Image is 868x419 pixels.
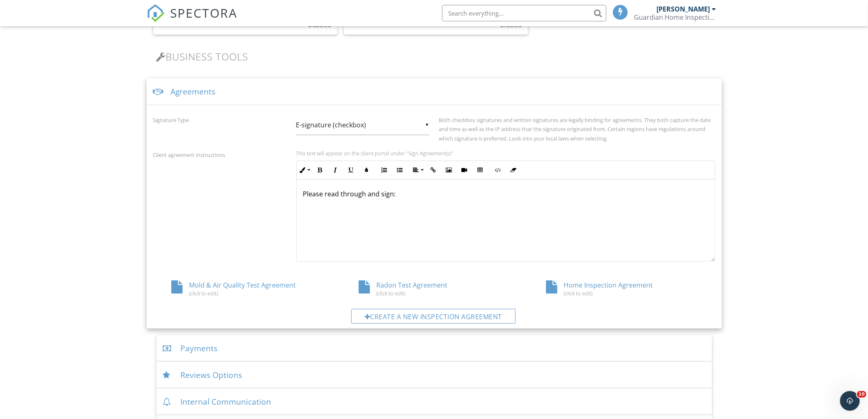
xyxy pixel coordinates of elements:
[359,290,509,297] div: (click to edit)
[157,362,712,389] div: Reviews Options
[153,116,189,124] label: Signature Type
[634,13,716,21] div: Guardian Home Inspections Inc.
[490,162,506,178] button: Code View
[343,162,359,178] button: Underline (Ctrl+U)
[297,162,312,178] button: Inline Style
[172,290,322,297] div: (click to edit)
[147,4,165,22] img: The Best Home Inspection Software - Spectora
[147,11,238,28] a: SPECTORA
[410,162,426,178] button: Align
[157,389,712,415] div: Internal Communication
[312,162,328,178] button: Bold (Ctrl+B)
[472,162,488,178] button: Insert Table
[392,162,408,178] button: Unordered List
[303,189,708,198] p: Please read through and sign:
[351,309,516,324] div: Create a new inspection agreement
[546,290,697,297] div: (click to edit)
[328,162,343,178] button: Italic (Ctrl+I)
[157,335,712,362] div: Payments
[147,78,722,105] div: Agreements
[457,162,472,178] button: Insert Video
[153,309,715,325] a: Create a new inspection agreement
[170,4,238,21] span: SPECTORA
[157,51,712,62] h3: Business Tools
[359,162,375,178] button: Colors
[840,391,860,411] iframe: Intercom live chat
[857,391,866,398] span: 10
[426,162,441,178] button: Insert Link (Ctrl+K)
[296,150,715,157] p: This text will appear on the client portal under "Sign Agreement(s)"
[153,151,226,159] label: Client agreement instructions
[657,5,710,13] div: [PERSON_NAME]
[153,281,341,296] div: Mold & Air Quality Test Agreement
[506,162,521,178] button: Clear Formatting
[341,281,528,296] div: Radon Test Agreement
[442,5,606,21] input: Search everything...
[377,162,392,178] button: Ordered List
[528,281,715,296] div: Home Inspection Agreement
[441,162,457,178] button: Insert Image (Ctrl+P)
[439,116,711,142] label: Both checkbox signatures and written signatures are legally binding for agreements. They both cap...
